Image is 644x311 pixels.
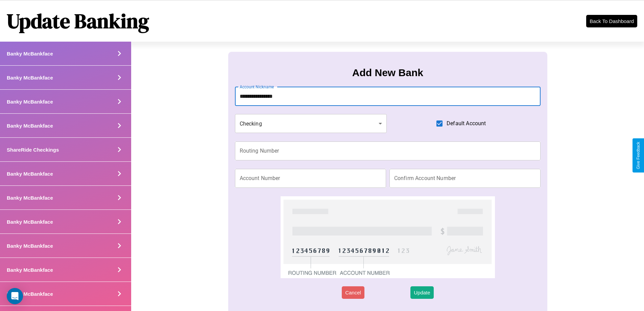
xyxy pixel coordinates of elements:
button: Cancel [342,286,364,299]
h1: Update Banking [7,7,149,35]
h4: Banky McBankface [7,75,53,81]
h4: Banky McBankface [7,99,53,105]
h4: Banky McBankface [7,123,53,129]
h3: Add New Bank [352,67,423,79]
div: Give Feedback [636,142,641,169]
h4: Banky McBankface [7,291,53,297]
button: Update [410,286,433,299]
h4: Banky McBankface [7,267,53,273]
span: Default Account [447,119,486,128]
h4: Banky McBankface [7,243,53,249]
h4: Banky McBankface [7,171,53,177]
label: Account Nickname [240,84,274,90]
img: check [281,196,495,278]
div: Checking [235,114,387,133]
h4: Banky McBankface [7,51,53,57]
button: Back To Dashboard [586,15,637,27]
h4: Banky McBankface [7,219,53,225]
h4: Banky McBankface [7,195,53,201]
h4: ShareRide Checkings [7,147,59,153]
div: Open Intercom Messenger [7,288,23,304]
